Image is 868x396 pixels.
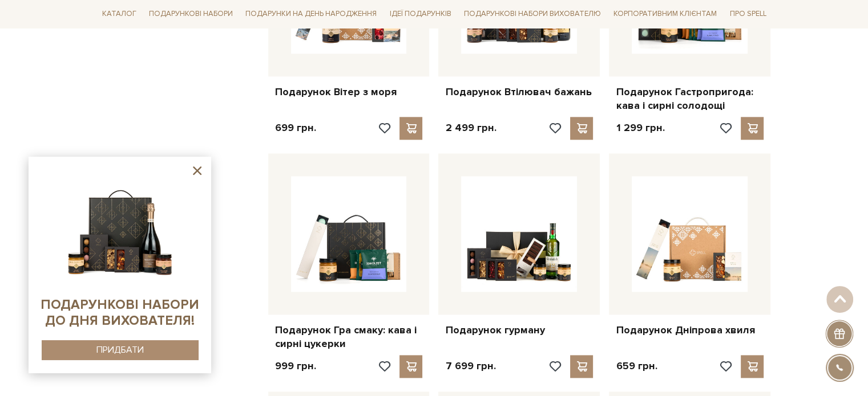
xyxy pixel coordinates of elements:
[609,5,721,24] a: Корпоративним клієнтам
[616,360,657,373] p: 659 грн.
[275,121,316,134] p: 699 грн.
[445,85,593,99] a: Подарунок Втілювач бажань
[445,360,495,373] p: 7 699 грн.
[459,5,605,24] a: Подарункові набори вихователю
[144,6,237,23] a: Подарункові набори
[98,6,141,23] a: Каталог
[445,324,593,337] a: Подарунок гурману
[275,360,316,373] p: 999 грн.
[241,6,381,23] a: Подарунки на День народження
[616,121,664,134] p: 1 299 грн.
[725,6,770,23] a: Про Spell
[385,6,455,23] a: Ідеї подарунків
[275,85,423,99] a: Подарунок Вітер з моря
[616,85,764,112] a: Подарунок Гастропригода: кава і сирні солодощі
[275,324,423,350] a: Подарунок Гра смаку: кава і сирні цукерки
[445,121,496,134] p: 2 499 грн.
[616,324,764,337] a: Подарунок Дніпрова хвиля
